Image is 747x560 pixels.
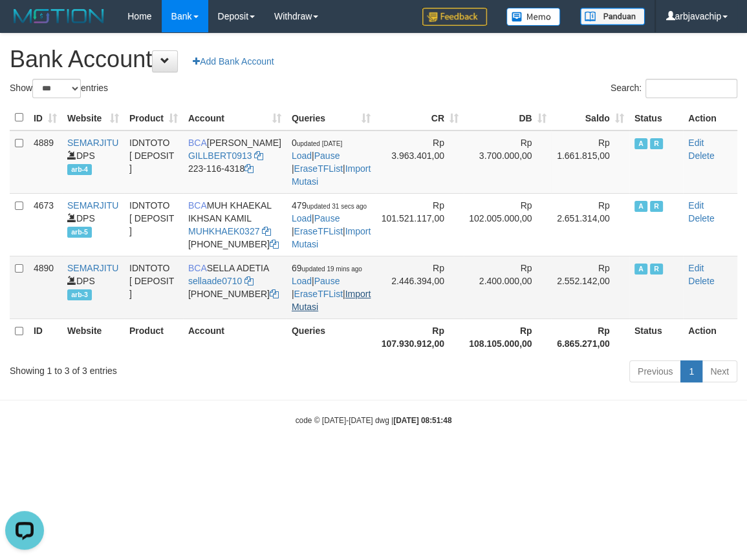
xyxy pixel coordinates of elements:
a: MUHKHAEK0327 [188,226,260,236]
a: Copy 6127014665 to clipboard [270,289,279,299]
a: Pause [314,276,340,286]
span: Active [634,138,647,149]
th: Product [124,318,183,355]
a: Copy GILLBERT0913 to clipboard [254,150,263,161]
small: code © [DATE]-[DATE] dwg | [296,416,452,425]
th: ID: activate to sort column ascending [28,105,62,130]
label: Show entries [10,79,108,98]
td: DPS [62,130,124,194]
th: Queries: activate to sort column ascending [287,105,376,130]
span: arb-3 [67,289,92,300]
a: Import Mutasi [292,226,371,249]
span: arb-5 [67,227,92,238]
th: Rp 108.105.000,00 [464,318,552,355]
a: Load [292,213,312,223]
img: MOTION_logo.png [10,6,108,26]
a: EraseTFList [294,289,343,299]
th: Action [683,105,737,130]
a: Edit [688,138,704,148]
th: Website: activate to sort column ascending [62,105,124,130]
td: Rp 102.005.000,00 [464,193,552,256]
a: EraseTFList [294,163,343,174]
img: Feedback.jpg [422,8,487,26]
span: | | | [292,263,371,312]
a: Add Bank Account [184,50,282,72]
span: 69 [292,263,362,273]
span: Running [650,138,663,149]
td: Rp 101.521.117,00 [376,193,464,256]
td: SELLA ADETIA [PHONE_NUMBER] [183,256,287,318]
th: Status [629,105,683,130]
a: Copy MUHKHAEK0327 to clipboard [262,226,271,236]
td: IDNTOTO [ DEPOSIT ] [124,193,183,256]
td: Rp 2.552.142,00 [551,256,629,318]
span: | | | [292,138,371,187]
a: Pause [314,150,340,161]
td: DPS [62,256,124,318]
button: Open LiveChat chat widget [5,5,44,44]
span: 479 [292,200,367,211]
td: 4890 [28,256,62,318]
div: Showing 1 to 3 of 3 entries [10,359,301,377]
label: Search: [611,79,737,98]
span: BCA [188,138,207,148]
a: Delete [688,150,714,161]
img: panduan.png [580,8,645,25]
a: Import Mutasi [292,163,371,187]
td: MUH KHAEKAL IKHSAN KAMIL [PHONE_NUMBER] [183,193,287,256]
a: EraseTFList [294,226,343,236]
th: Rp 107.930.912,00 [376,318,464,355]
th: Account [183,318,287,355]
td: Rp 1.661.815,00 [551,130,629,194]
a: Previous [629,360,681,382]
a: Copy 7152165849 to clipboard [270,239,279,249]
td: Rp 3.700.000,00 [464,130,552,194]
a: Edit [688,200,704,211]
select: Showentries [32,79,81,98]
span: updated 19 mins ago [301,265,362,273]
strong: [DATE] 08:51:48 [393,416,451,425]
td: Rp 2.446.394,00 [376,256,464,318]
span: BCA [188,200,207,211]
a: GILLBERT0913 [188,150,252,161]
input: Search: [645,79,737,98]
th: CR: activate to sort column ascending [376,105,464,130]
th: Action [683,318,737,355]
a: Delete [688,276,714,286]
a: Pause [314,213,340,223]
td: 4889 [28,130,62,194]
th: Queries [287,318,376,355]
a: Copy sellaade0710 to clipboard [244,276,254,286]
a: Next [702,360,737,382]
td: Rp 2.400.000,00 [464,256,552,318]
td: IDNTOTO [ DEPOSIT ] [124,256,183,318]
td: 4673 [28,193,62,256]
th: Account: activate to sort column ascending [183,105,287,130]
a: SEMARJITU [67,263,118,273]
th: ID [28,318,62,355]
h1: Bank Account [10,47,737,72]
a: Edit [688,263,704,273]
th: Saldo: activate to sort column ascending [551,105,629,130]
span: Active [634,201,647,212]
span: Running [650,264,663,275]
a: Delete [688,213,714,223]
span: Running [650,201,663,212]
a: Import Mutasi [292,289,371,312]
a: Load [292,150,312,161]
a: Copy 2231164318 to clipboard [244,163,254,174]
td: Rp 3.963.401,00 [376,130,464,194]
a: sellaade0710 [188,276,242,286]
a: SEMARJITU [67,200,118,211]
td: Rp 2.651.314,00 [551,193,629,256]
span: Active [634,264,647,275]
th: Website [62,318,124,355]
th: Rp 6.865.271,00 [551,318,629,355]
span: updated [DATE] [297,140,342,147]
span: arb-4 [67,164,92,175]
span: 0 [292,138,342,148]
span: | | | [292,200,371,249]
td: IDNTOTO [ DEPOSIT ] [124,130,183,194]
img: Button%20Memo.svg [506,8,561,26]
th: DB: activate to sort column ascending [464,105,552,130]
